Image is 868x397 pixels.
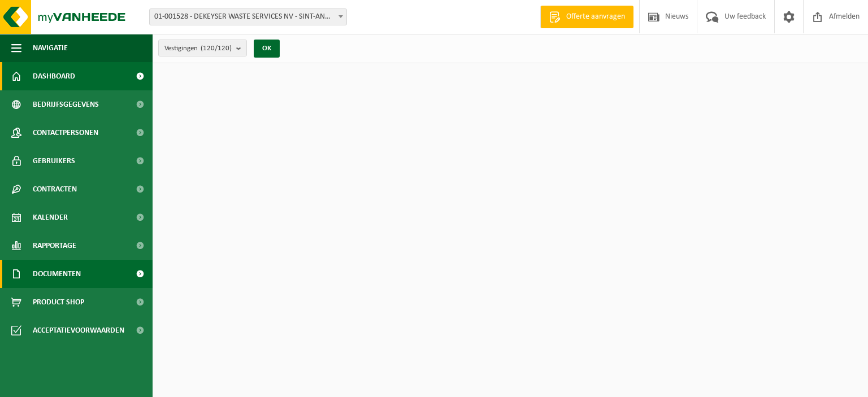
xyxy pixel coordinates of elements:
[33,147,75,175] span: Gebruikers
[150,9,346,25] span: 01-001528 - DEKEYSER WASTE SERVICES NV - SINT-ANDRIES
[33,288,84,316] span: Product Shop
[164,40,232,57] span: Vestigingen
[33,203,68,232] span: Kalender
[149,8,347,25] span: 01-001528 - DEKEYSER WASTE SERVICES NV - SINT-ANDRIES
[33,175,77,203] span: Contracten
[254,40,280,58] button: OK
[563,11,628,23] span: Offerte aanvragen
[33,316,124,344] span: Acceptatievoorwaarden
[33,90,99,119] span: Bedrijfsgegevens
[158,40,247,56] button: Vestigingen(120/120)
[540,6,633,28] a: Offerte aanvragen
[33,62,75,90] span: Dashboard
[33,232,76,260] span: Rapportage
[201,45,232,52] count: (120/120)
[33,34,68,62] span: Navigatie
[33,260,81,288] span: Documenten
[33,119,98,147] span: Contactpersonen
